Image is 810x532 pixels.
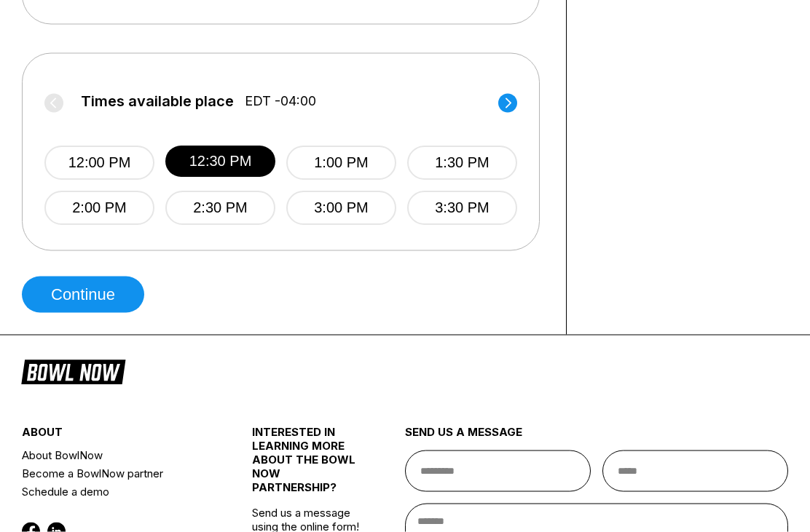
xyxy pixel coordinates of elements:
[44,146,154,180] button: 12:00 PM
[22,277,144,313] button: Continue
[407,146,517,180] button: 1:30 PM
[165,146,275,178] button: 12:30 PM
[252,425,367,506] div: INTERESTED IN LEARNING MORE ABOUT THE BOWL NOW PARTNERSHIP?
[165,191,275,226] button: 2:30 PM
[245,94,316,110] span: EDT -04:00
[286,191,396,226] button: 3:00 PM
[22,483,213,501] a: Schedule a demo
[407,191,517,226] button: 3:30 PM
[22,446,213,464] a: About BowlNow
[405,425,788,450] div: send us a message
[22,425,213,446] div: about
[44,191,154,226] button: 2:00 PM
[81,94,234,110] span: Times available place
[286,146,396,180] button: 1:00 PM
[22,464,213,483] a: Become a BowlNow partner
